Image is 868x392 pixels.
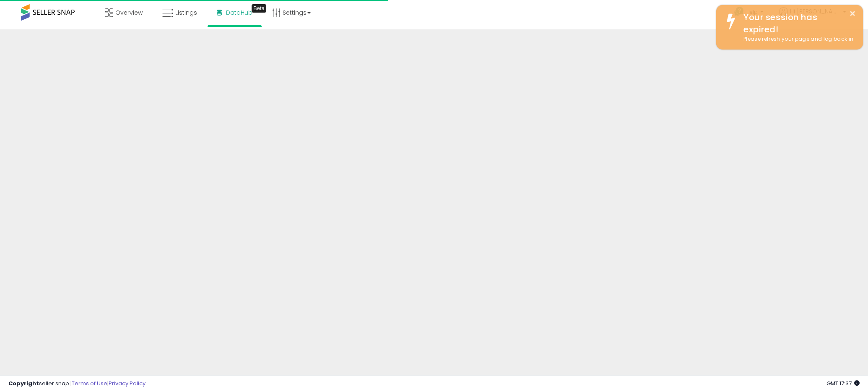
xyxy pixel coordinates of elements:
[109,379,146,387] a: Privacy Policy
[226,8,252,17] span: DataHub
[826,379,860,387] span: 2025-08-14 17:37 GMT
[737,35,857,43] div: Please refresh your page and log back in
[8,380,146,388] div: seller snap | |
[737,11,857,35] div: Your session has expired!
[175,8,197,17] span: Listings
[252,4,266,13] div: Tooltip anchor
[8,379,39,387] strong: Copyright
[849,8,856,19] button: ×
[115,8,143,17] span: Overview
[72,379,107,387] a: Terms of Use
